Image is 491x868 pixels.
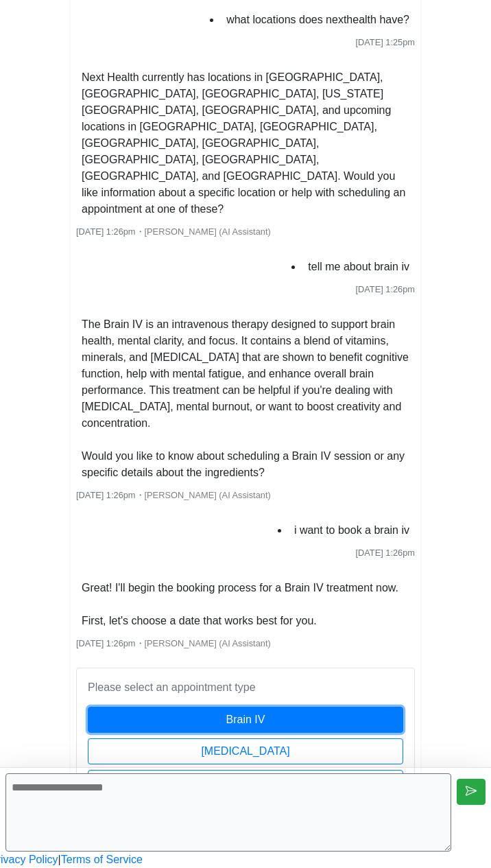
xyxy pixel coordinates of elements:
[76,226,136,237] span: [DATE] 1:26pm
[76,67,415,220] li: Next Health currently has locations in [GEOGRAPHIC_DATA], [GEOGRAPHIC_DATA], [GEOGRAPHIC_DATA], [...
[76,490,136,500] span: [DATE] 1:26pm
[76,638,271,648] small: ・
[355,548,415,558] span: [DATE] 1:26pm
[145,638,271,648] span: [PERSON_NAME] (AI Assistant)
[355,284,415,294] span: [DATE] 1:26pm
[221,9,415,31] li: what locations does nexthealth have?
[76,226,271,237] small: ・
[88,707,403,733] button: Brain IV
[76,638,136,648] span: [DATE] 1:26pm
[302,256,415,278] li: tell me about brain iv
[355,37,415,47] span: [DATE] 1:25pm
[88,738,403,764] button: [MEDICAL_DATA]
[145,226,271,237] span: [PERSON_NAME] (AI Assistant)
[76,577,404,632] li: Great! I'll begin the booking process for a Brain IV treatment now. First, let's choose a date th...
[88,679,403,696] p: Please select an appointment type
[76,490,271,500] small: ・
[76,314,415,484] li: The Brain IV is an intravenous therapy designed to support brain health, mental clarity, and focu...
[145,490,271,500] span: [PERSON_NAME] (AI Assistant)
[289,519,415,541] li: i want to book a brain iv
